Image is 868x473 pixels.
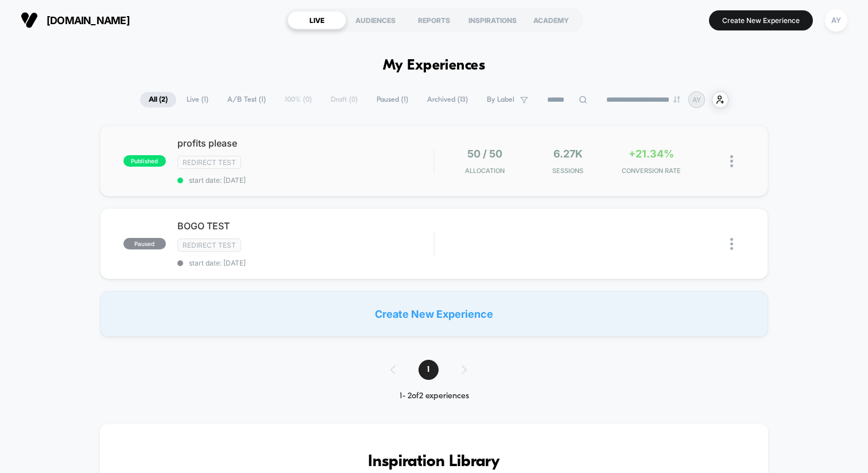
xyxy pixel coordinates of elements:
[529,167,607,175] span: Sessions
[522,11,580,29] div: ACADEMY
[821,9,851,32] button: AY
[465,167,505,175] span: Allocation
[123,238,166,249] span: paused
[100,291,768,337] div: Create New Experience
[730,155,733,167] img: close
[177,239,241,252] span: Redirect Test
[21,11,38,29] img: Visually logo
[487,95,514,104] span: By Label
[177,156,241,169] span: Redirect Test
[709,10,813,30] button: Create New Experience
[418,360,439,380] span: 1
[17,11,133,29] button: [DOMAIN_NAME]
[177,137,433,149] span: profits please
[673,96,680,103] img: end
[405,11,463,29] div: REPORTS
[467,148,502,160] span: 50 / 50
[177,220,433,232] span: BOGO TEST
[379,391,490,401] div: 1 - 2 of 2 experiences
[418,92,476,107] span: Archived ( 13 )
[177,259,433,267] span: start date: [DATE]
[178,92,217,107] span: Live ( 1 )
[692,95,701,104] p: AY
[346,11,405,29] div: AUDIENCES
[553,148,583,160] span: 6.27k
[219,92,274,107] span: A/B Test ( 1 )
[46,14,130,26] span: [DOMAIN_NAME]
[613,167,690,175] span: CONVERSION RATE
[134,453,734,471] h3: Inspiration Library
[288,11,346,29] div: LIVE
[123,155,166,167] span: published
[463,11,522,29] div: INSPIRATIONS
[629,148,674,160] span: +21.34%
[825,9,847,32] div: AY
[383,57,486,74] h1: My Experiences
[140,92,176,107] span: All ( 2 )
[730,238,733,250] img: close
[368,92,417,107] span: Paused ( 1 )
[177,176,433,184] span: start date: [DATE]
